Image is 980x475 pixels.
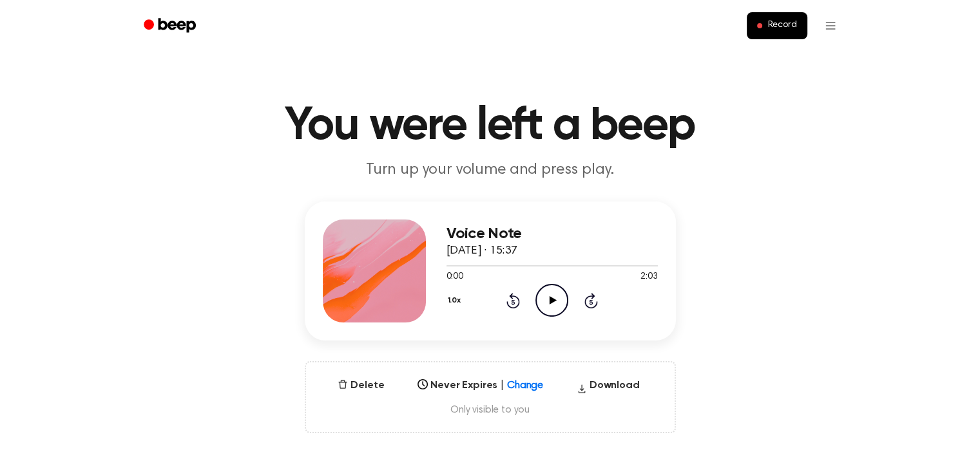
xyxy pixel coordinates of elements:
[332,378,389,393] button: Delete
[572,378,645,398] button: Download
[747,12,807,39] button: Record
[447,290,466,312] button: 1.0x
[447,270,463,284] span: 0:00
[243,160,738,181] p: Turn up your volume and press play.
[767,20,796,32] span: Record
[322,404,659,416] span: Only visible to you
[160,103,820,149] h1: You were left a beep
[135,14,207,39] a: Beep
[447,225,658,243] h3: Voice Note
[447,245,517,257] span: [DATE] · 15:37
[815,10,846,41] button: Open menu
[640,270,657,284] span: 2:03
